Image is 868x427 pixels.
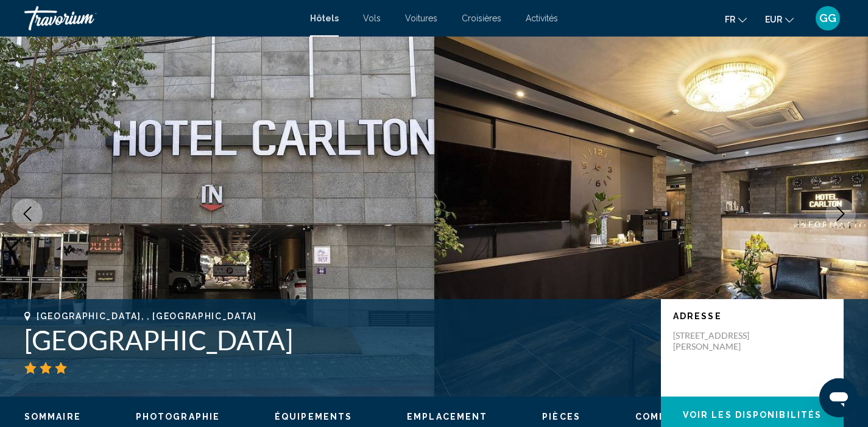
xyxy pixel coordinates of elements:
[275,411,352,422] button: Équipements
[405,13,437,23] a: Voitures
[635,412,721,422] span: Commentaires
[819,12,836,24] span: GG
[725,15,735,24] span: fr
[12,199,43,229] button: Previous image
[24,6,298,30] a: Travorium
[462,13,501,23] a: Croisières
[635,411,721,422] button: Commentaires
[673,311,831,321] p: Adresse
[542,412,580,422] span: Pièces
[275,412,352,422] span: Équipements
[812,5,844,31] button: User Menu
[819,378,858,417] iframe: Bouton de lancement de la fenêtre de messagerie
[136,411,220,422] button: Photographie
[24,411,81,422] button: Sommaire
[765,10,794,28] button: Change currency
[673,330,771,352] p: [STREET_ADDRESS][PERSON_NAME]
[24,324,649,356] h1: [GEOGRAPHIC_DATA]
[37,311,257,321] span: [GEOGRAPHIC_DATA], , [GEOGRAPHIC_DATA]
[310,13,339,23] a: Hôtels
[825,199,856,229] button: Next image
[526,13,558,23] a: Activités
[765,15,782,24] span: EUR
[407,412,487,422] span: Emplacement
[683,411,822,420] span: Voir les disponibilités
[363,13,381,23] a: Vols
[136,412,220,422] span: Photographie
[407,411,487,422] button: Emplacement
[725,10,747,28] button: Change language
[24,412,81,422] span: Sommaire
[542,411,580,422] button: Pièces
